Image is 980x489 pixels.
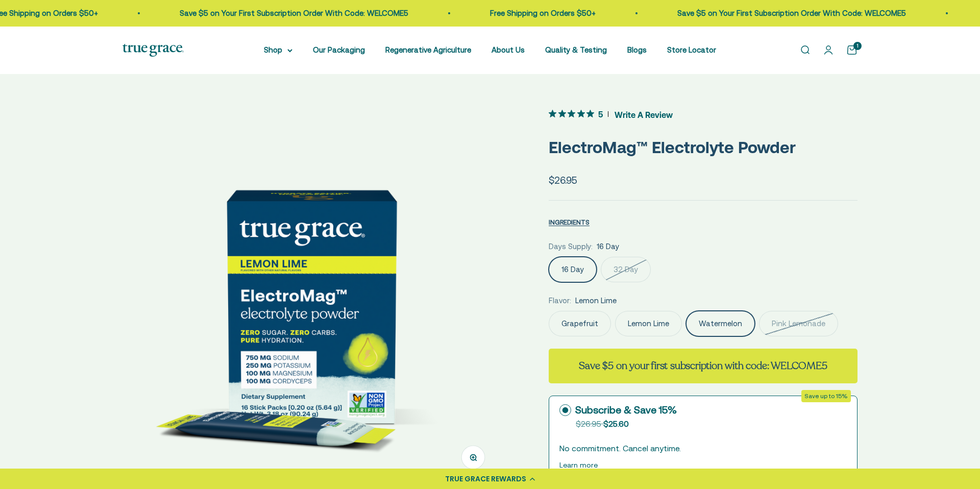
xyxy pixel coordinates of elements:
[575,295,617,307] span: Lemon Lime
[264,44,292,56] summary: Shop
[549,107,673,122] button: 5 out 5 stars rating in total 3 reviews. Jump to reviews.
[178,7,407,19] p: Save $5 on Your First Subscription Order With Code: WELCOME5
[676,7,904,19] p: Save $5 on Your First Subscription Order With Code: WELCOME5
[627,45,647,54] a: Blogs
[549,218,590,226] span: INGREDIENTS
[122,107,500,484] img: ElectroMag™
[545,45,607,54] a: Quality & Testing
[385,45,471,54] a: Regenerative Agriculture
[597,240,619,253] span: 16 Day
[488,9,594,17] a: Free Shipping on Orders $50+
[549,295,571,307] legend: Flavor:
[492,45,525,54] a: About Us
[549,173,577,188] sale-price: $26.95
[549,240,593,253] legend: Days Supply:
[445,474,526,484] div: TRUE GRACE REWARDS
[579,359,827,373] strong: Save $5 on your first subscription with code: WELCOME5
[549,216,590,228] button: INGREDIENTS
[667,45,716,54] a: Store Locator
[853,42,862,50] cart-count: 1
[598,108,603,119] span: 5
[549,134,857,160] p: ElectroMag™ Electrolyte Powder
[615,107,673,122] span: Write A Review
[313,45,365,54] a: Our Packaging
